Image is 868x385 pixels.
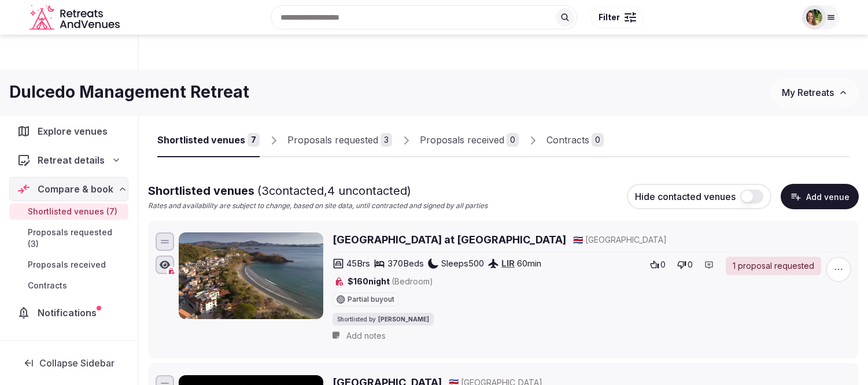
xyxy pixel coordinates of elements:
[599,12,620,23] span: Filter
[9,203,128,220] a: Shortlisted venues (7)
[585,234,667,246] span: [GEOGRAPHIC_DATA]
[507,133,519,147] div: 0
[29,5,122,31] svg: Retreats and Venues company logo
[29,5,122,31] a: Visit the homepage
[782,87,834,98] span: My Retreats
[781,184,859,209] button: Add venue
[148,184,411,198] span: Shortlisted venues
[148,201,487,211] p: Rates and availability are subject to change, based on site data, until contracted and signed by ...
[333,313,434,325] div: Shortlisted by
[381,133,392,147] div: 3
[501,258,515,269] a: LIR
[591,6,644,28] button: Filter
[391,276,433,286] span: (Bedroom)
[546,133,589,147] div: Contracts
[647,257,669,273] button: 0
[28,259,106,271] span: Proposals received
[573,234,583,246] button: 🇨🇷
[573,235,583,245] span: 🇨🇷
[9,81,249,103] h1: Dulcedo Management Retreat
[287,133,378,147] div: Proposals requested
[348,276,433,287] span: $160 night
[806,9,822,25] img: Shay Tippie
[420,124,519,157] a: Proposals received0
[771,78,859,107] button: My Retreats
[592,133,604,147] div: 0
[546,124,604,157] a: Contracts0
[635,191,736,202] span: Hide contacted venues
[9,119,128,143] a: Explore venues
[333,232,566,247] a: [GEOGRAPHIC_DATA] at [GEOGRAPHIC_DATA]
[28,206,117,217] span: Shortlisted venues (7)
[378,315,429,323] span: [PERSON_NAME]
[660,259,666,271] span: 0
[38,182,113,196] span: Compare & book
[9,301,128,325] a: Notifications
[517,257,541,269] span: 60 min
[420,133,504,147] div: Proposals received
[9,350,128,376] button: Collapse Sidebar
[39,357,114,369] span: Collapse Sidebar
[179,232,323,319] img: Santarena Hotel at Las Catalinas
[287,124,392,157] a: Proposals requested3
[9,257,128,273] a: Proposals received
[346,257,370,269] span: 45 Brs
[9,224,128,252] a: Proposals requested (3)
[257,184,411,198] span: ( 3 contacted, 4 uncontacted)
[9,277,128,294] a: Contracts
[248,133,260,147] div: 7
[726,257,821,275] a: 1 proposal requested
[348,296,394,303] span: Partial buyout
[38,153,105,167] span: Retreat details
[38,306,101,320] span: Notifications
[346,330,386,342] span: Add notes
[157,124,260,157] a: Shortlisted venues7
[387,257,424,269] span: 370 Beds
[157,133,245,147] div: Shortlisted venues
[441,257,484,269] span: Sleeps 500
[674,257,696,273] button: 0
[688,259,693,271] span: 0
[38,124,112,138] span: Explore venues
[28,280,67,291] span: Contracts
[28,227,124,250] span: Proposals requested (3)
